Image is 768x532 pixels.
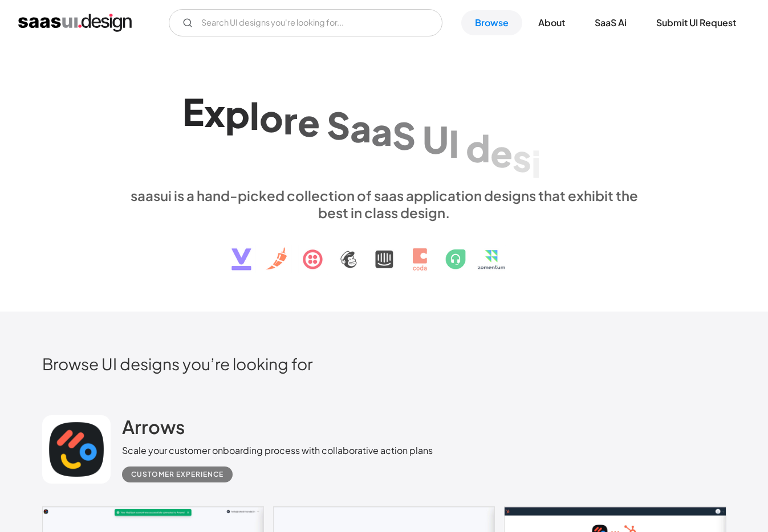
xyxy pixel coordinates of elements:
[122,187,647,221] div: saasui is a hand-picked collection of saas application designs that exhibit the best in class des...
[18,14,132,32] a: home
[204,91,225,134] div: x
[422,117,449,161] div: U
[122,444,433,457] div: Scale your customer onboarding process with collaborative action plans
[225,92,250,136] div: p
[298,100,320,144] div: e
[122,415,185,444] a: Arrows
[461,10,522,35] a: Browse
[531,141,541,185] div: i
[643,10,750,35] a: Submit UI Request
[169,9,442,36] input: Search UI designs you're looking for...
[327,103,350,147] div: S
[513,136,531,180] div: s
[212,221,557,280] img: text, icon, saas logo
[392,113,416,157] div: S
[250,93,259,137] div: l
[283,98,298,142] div: r
[122,415,185,438] h2: Arrows
[525,10,579,35] a: About
[350,107,371,150] div: a
[131,468,224,481] div: Customer Experience
[122,88,647,175] h1: Explore SaaS UI design patterns & interactions.
[169,9,442,36] form: Email Form
[371,110,392,154] div: a
[182,89,204,133] div: E
[42,354,726,374] h2: Browse UI designs you’re looking for
[490,131,513,175] div: e
[449,121,459,165] div: I
[259,96,283,140] div: o
[581,10,640,35] a: SaaS Ai
[466,126,490,170] div: d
